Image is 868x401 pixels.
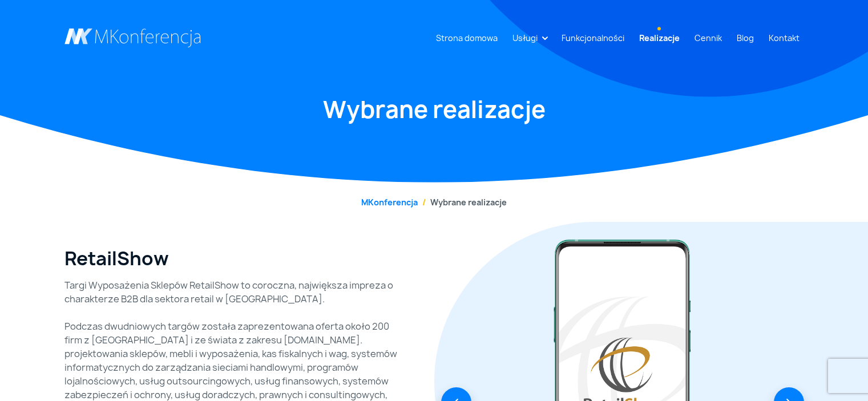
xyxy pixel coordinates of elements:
a: Strona domowa [431,27,502,48]
a: Funkcjonalności [557,27,629,48]
a: Realizacje [635,27,684,48]
nav: breadcrumb [64,196,804,208]
h1: Wybrane realizacje [64,94,804,125]
li: Wybrane realizacje [418,196,507,208]
a: Blog [732,27,758,48]
a: Usługi [508,27,542,48]
h2: RetailShow [64,248,169,269]
a: MKonferencja [361,197,418,208]
a: Kontakt [764,27,804,48]
a: Cennik [690,27,726,48]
